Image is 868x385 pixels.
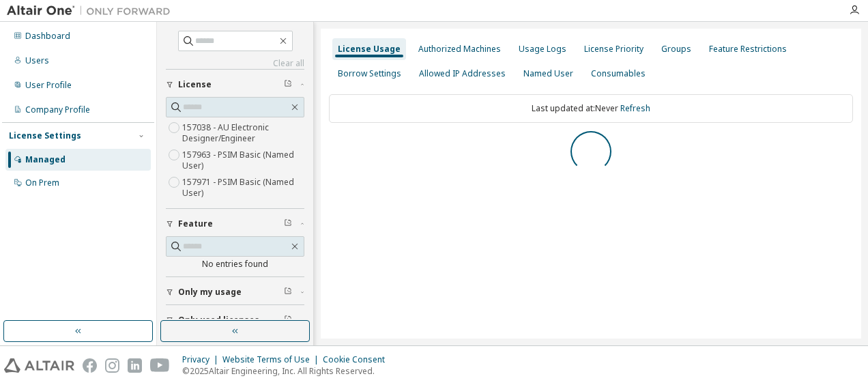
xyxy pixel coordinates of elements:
[4,358,74,373] img: altair_logo.svg
[182,174,304,201] label: 157971 - PSIM Basic (Named User)
[166,277,304,307] button: Only my usage
[25,104,90,115] div: Company Profile
[128,358,142,373] img: linkedin.svg
[178,287,242,298] span: Only my usage
[418,44,501,55] div: Authorized Machines
[519,44,566,55] div: Usage Logs
[25,31,70,42] div: Dashboard
[523,68,573,79] div: Named User
[182,365,393,377] p: © 2025 Altair Engineering, Inc. All Rights Reserved.
[222,354,323,365] div: Website Terms of Use
[166,58,304,69] a: Clear all
[284,218,292,229] span: Clear filter
[419,68,506,79] div: Allowed IP Addresses
[329,94,853,123] div: Last updated at: Never
[178,79,212,90] span: License
[182,119,304,147] label: 157038 - AU Electronic Designer/Engineer
[25,80,72,91] div: User Profile
[661,44,691,55] div: Groups
[584,44,643,55] div: License Priority
[182,147,304,174] label: 157963 - PSIM Basic (Named User)
[7,4,177,18] img: Altair One
[150,358,170,373] img: youtube.svg
[178,315,259,326] span: Only used licenses
[83,358,97,373] img: facebook.svg
[284,287,292,298] span: Clear filter
[709,44,787,55] div: Feature Restrictions
[338,44,401,55] div: License Usage
[25,154,66,165] div: Managed
[166,259,304,270] div: No entries found
[166,70,304,100] button: License
[25,55,49,66] div: Users
[620,102,650,114] a: Refresh
[9,130,81,141] div: License Settings
[178,218,213,229] span: Feature
[591,68,646,79] div: Consumables
[284,315,292,326] span: Clear filter
[166,209,304,239] button: Feature
[284,79,292,90] span: Clear filter
[182,354,222,365] div: Privacy
[105,358,119,373] img: instagram.svg
[338,68,401,79] div: Borrow Settings
[25,177,59,188] div: On Prem
[323,354,393,365] div: Cookie Consent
